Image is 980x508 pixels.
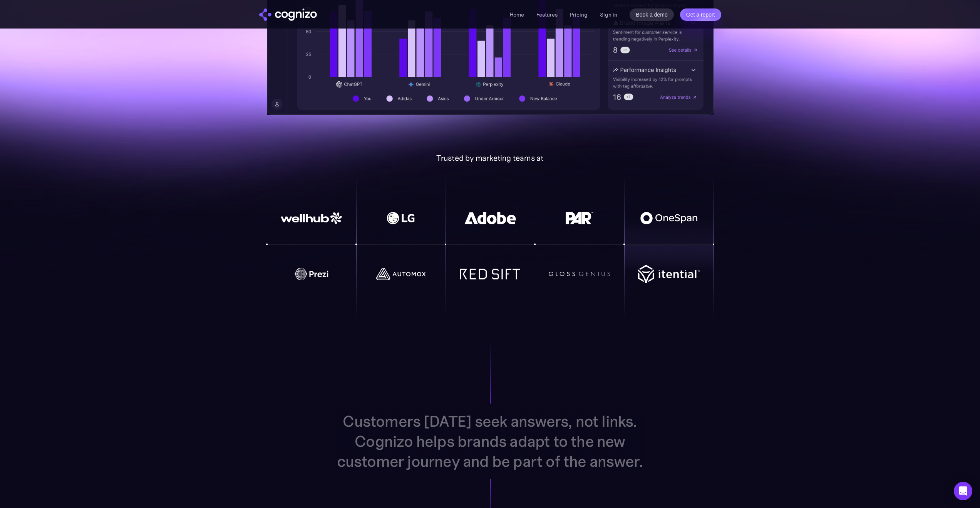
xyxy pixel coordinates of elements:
[536,11,558,18] a: Features
[680,8,721,21] a: Get a report
[510,11,524,18] a: Home
[570,11,588,18] a: Pricing
[267,153,714,163] div: Trusted by marketing teams at
[630,8,674,21] a: Book a demo
[259,8,317,21] a: home
[259,8,317,21] img: cognizo logo
[600,10,617,19] a: Sign in
[954,482,972,500] div: Open Intercom Messenger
